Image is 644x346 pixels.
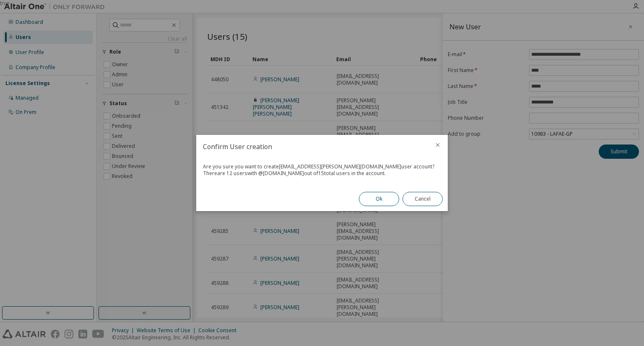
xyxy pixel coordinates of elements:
[402,192,443,206] button: Cancel
[203,163,441,170] div: Are you sure you want to create [EMAIL_ADDRESS][PERSON_NAME][DOMAIN_NAME] user account?
[434,142,441,148] button: close
[196,135,428,158] h2: Confirm User creation
[359,192,399,206] button: Ok
[203,170,441,177] div: There are 12 users with @ [DOMAIN_NAME] out of 15 total users in the account.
